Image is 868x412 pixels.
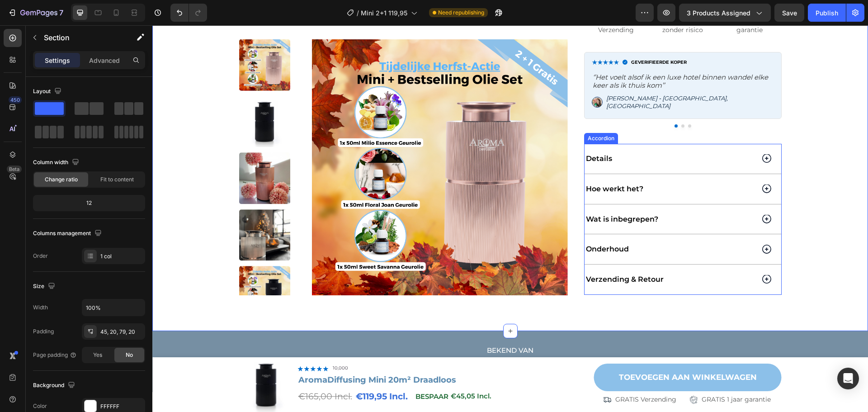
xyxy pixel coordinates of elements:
div: Column width [33,156,81,169]
div: Page padding [33,351,77,359]
div: Padding [33,327,54,336]
p: GRATIS 1 jaar garantie [549,370,618,379]
span: Fit to content [100,175,134,184]
div: 12 [35,197,143,209]
p: Details [434,128,460,138]
div: FFFFFF [100,403,143,411]
img: gempages_554213814434792698-c5e4298a-ad8c-4093-a40b-e16d93f69316.webp [439,34,467,40]
p: geverifieerde koper [479,34,534,40]
h6: [PERSON_NAME] - [GEOGRAPHIC_DATA], [GEOGRAPHIC_DATA] [453,68,622,86]
div: €119,95 Incl. [203,362,256,380]
div: Color [33,402,47,410]
button: 3 products assigned [679,4,771,22]
button: Dot [529,99,532,102]
div: Accordion [434,109,464,117]
p: TOEVOEGEN AAN WINKELWAGEN [467,346,604,358]
button: Publish [808,4,846,22]
span: Change ratio [45,175,78,184]
div: Undo/Redo [170,4,207,22]
div: Width [33,303,48,312]
input: Auto [82,299,145,316]
div: 1 col [100,252,143,260]
p: Wat is inbegrepen? [434,189,506,199]
p: Hoe werkt het? [434,159,491,169]
span: Save [782,9,797,17]
div: 45, 20, 79, 20 [100,328,143,336]
div: 450 [9,96,22,104]
div: BESPAAR [262,364,297,379]
div: €45,05 Incl. [297,364,340,378]
div: Publish [816,8,838,18]
p: Section [44,32,118,43]
button: Dot [536,99,539,102]
h3: BEKEND VAN [87,320,629,330]
img: Geurmachine Mini Draadloos (tot 20m²) - Geurmachine Mini Draadloos (tot 20m²) - AromaDiffusing [87,184,138,235]
p: GRATIS Verzending [463,370,524,379]
p: Advanced [89,56,120,65]
iframe: Design area [152,25,868,412]
div: Size [33,280,57,293]
div: Beta [7,166,22,173]
p: Onderhoud [434,219,476,229]
p: 7 [59,7,63,18]
a: TOEVOEGEN AAN WINKELWAGEN [442,338,629,366]
h1: AromaDiffusing Mini 20m² Draadloos [145,349,438,361]
button: Save [774,4,804,22]
span: 3 products assigned [687,8,750,18]
p: Settings [45,56,70,65]
span: Yes [93,351,102,359]
div: Background [33,379,77,392]
div: Order [33,252,48,260]
span: Mini 2+1 119,95 [361,8,407,18]
p: Verzending & Retour [434,249,511,259]
div: Layout [33,85,63,98]
div: Open Intercom Messenger [837,368,859,389]
img: gempages_554213814434792698-783a5d2a-c3ea-47a5-b8ec-38d21c3e1707.webp [439,71,450,82]
p: ‘’Het voelt alsof ik een luxe hotel binnen wandel elke keer als ik thuis kom’’ [440,48,621,65]
img: Geurmachine Mini Draadloos (tot 20m²) - Geurmachine Mini Draadloos (tot 20m²) - AromaDiffusing [87,71,138,122]
span: No [126,351,133,359]
div: Columns management [33,227,104,240]
div: €165,00 Incl. [145,362,201,380]
button: 7 [4,4,67,22]
span: / [357,8,359,18]
img: Geurmachine Mini Draadloos (tot 20m²) - Geurmachine Mini Draadloos (tot 20m²) - AromaDiffusing [87,127,138,178]
button: Dot [522,99,525,102]
p: 10,000 [180,340,196,346]
span: Need republishing [438,9,484,17]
